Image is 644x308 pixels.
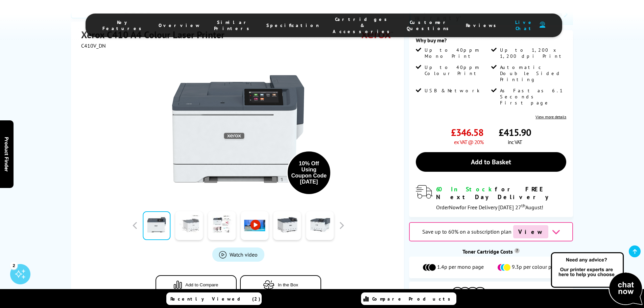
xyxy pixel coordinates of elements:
[500,88,565,106] span: As Fast as 6.1 Seconds First page
[466,22,500,28] span: Reviews
[549,251,644,307] img: Open Live Chat window
[361,292,456,305] a: Compare Products
[513,19,536,31] span: Live Chat
[425,88,480,94] span: USB & Network
[185,282,218,287] span: Add to Compare
[333,16,393,34] span: Cartridges & Accessories
[535,114,566,119] a: View more details
[454,139,483,145] span: ex VAT @ 20%
[102,19,145,31] span: Key Features
[422,228,511,235] span: Save up to 60% on a subscription plan
[515,248,520,253] sup: Cost per page
[521,203,525,209] sup: th
[10,262,18,269] div: 2
[172,63,305,195] img: Xerox C410
[416,152,566,172] a: Add to Basket
[512,263,560,271] span: 9.3p per colour page
[500,64,565,82] span: Automatic Double Sided Printing
[452,287,486,298] img: Cartridges
[409,248,573,255] div: Toner Cartridge Costs
[230,251,258,258] span: Watch video
[508,139,522,145] span: inc VAT
[436,204,543,211] span: Order for Free Delivery [DATE] 27 August!
[414,287,568,298] button: View Cartridges
[240,275,321,294] button: In the Box
[266,22,319,28] span: Specification
[451,126,483,139] span: £346.58
[416,37,566,47] div: Why buy me?
[407,19,452,31] span: Customer Questions
[3,137,10,171] span: Product Finder
[449,204,460,211] span: Now
[81,42,106,49] span: C410V_DN
[166,292,262,305] a: Recently Viewed (2)
[500,47,565,59] span: Up to 1,200 x 1,200 dpi Print
[425,64,490,76] span: Up to 40ppm Colour Print
[159,22,200,28] span: Overview
[278,282,298,287] span: In the Box
[499,126,531,139] span: £415.90
[436,185,495,193] span: 60 In Stock
[212,247,264,262] a: Product_All_Videos
[540,22,545,28] img: user-headset-duotone.svg
[416,185,566,210] div: modal_delivery
[291,161,327,185] div: 10% Off Using Coupon Code [DATE]
[170,296,261,302] span: Recently Viewed (2)
[437,263,484,271] span: 1.4p per mono page
[214,19,253,31] span: Similar Printers
[436,185,566,201] div: for FREE Next Day Delivery
[513,225,548,238] span: View
[372,296,454,302] span: Compare Products
[156,275,237,294] button: Add to Compare
[425,47,490,59] span: Up to 40ppm Mono Print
